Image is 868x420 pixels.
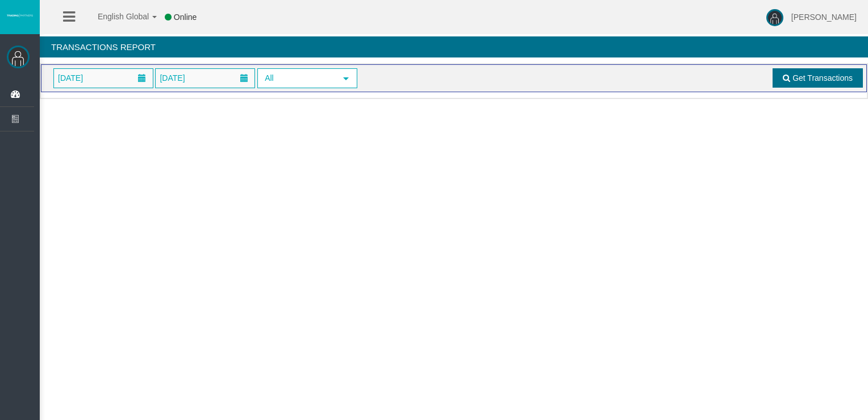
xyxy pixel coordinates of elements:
[174,13,197,22] span: Online
[766,9,783,26] img: user-image
[40,36,868,57] h4: Transactions Report
[83,12,149,21] span: English Global
[55,70,86,86] span: [DATE]
[341,74,350,83] span: select
[156,70,188,86] span: [DATE]
[258,69,336,87] span: All
[6,13,34,18] img: logo.svg
[791,13,857,22] span: [PERSON_NAME]
[792,73,853,83] span: Get Transactions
